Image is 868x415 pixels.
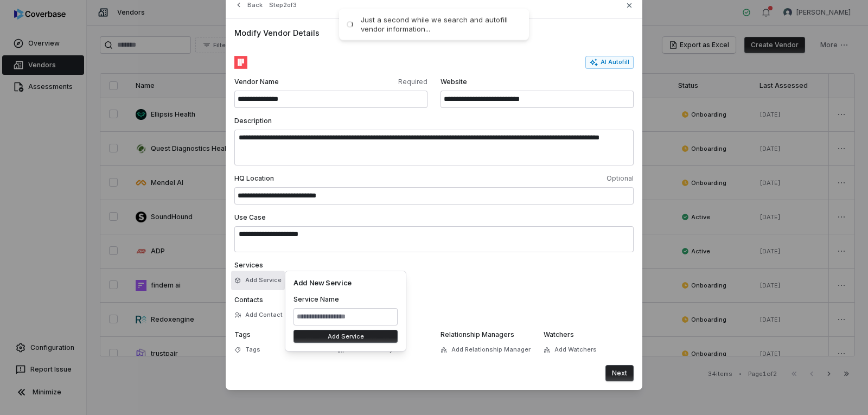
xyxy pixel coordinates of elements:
[231,271,285,290] button: Add Service
[293,279,398,286] h4: Add New Service
[231,305,286,325] button: Add Contact
[451,346,531,354] span: Add Relationship Manager
[544,330,574,339] span: Watchers
[293,330,398,343] button: Add Service
[269,1,297,9] span: Step 2 of 3
[234,117,272,125] span: Description
[605,365,634,381] button: Next
[585,56,634,69] button: AI Autofill
[436,174,634,183] span: Optional
[234,296,263,304] span: Contacts
[234,78,329,86] span: Vendor Name
[540,340,600,360] button: Add Watchers
[293,295,398,304] label: Service Name
[234,174,432,183] span: HQ Location
[234,213,266,221] span: Use Case
[234,261,263,269] span: Services
[361,15,518,34] div: Just a second while we search and autofill vendor information...
[441,78,634,86] span: Website
[441,330,514,339] span: Relationship Managers
[234,27,634,39] span: Modify Vendor Details
[245,346,260,354] span: Tags
[234,330,251,339] span: Tags
[333,78,427,86] span: Required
